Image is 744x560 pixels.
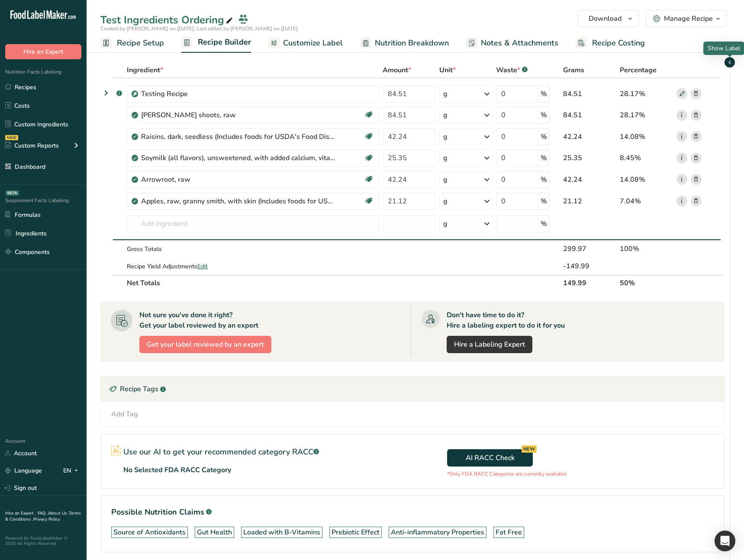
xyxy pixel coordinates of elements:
[243,527,320,537] div: Loaded with B-Vitamins
[443,174,448,185] div: g
[447,336,532,353] a: Hire a Labeling Expert
[563,244,616,254] div: 299.97
[447,310,565,331] div: Don't have time to do it? Hire a labeling expert to do it for you
[100,12,235,28] div: Test Ingredients Ordering
[443,153,448,163] div: g
[391,527,484,537] div: Anti-inflammatory Properties
[443,110,448,120] div: g
[111,409,138,419] div: Add Tag
[127,215,380,232] input: Add Ingredient
[466,33,558,53] a: Notes & Attachments
[620,65,657,75] span: Percentage
[466,453,515,463] span: AI RACC Check
[676,131,687,142] span: i
[439,65,456,75] span: Unit
[268,33,343,53] a: Customize Label
[563,261,616,271] div: -149.99
[563,65,584,75] span: Grams
[5,141,59,150] div: Custom Reports
[443,196,448,206] div: g
[375,37,449,49] span: Nutrition Breakdown
[620,153,673,163] div: 8.45%
[5,44,81,59] button: Hire an Expert
[708,44,740,53] p: Show Label
[563,174,616,185] div: 42.24
[100,33,164,53] a: Recipe Setup
[522,445,537,453] div: NEW
[563,196,616,206] div: 21.12
[589,13,622,24] span: Download
[141,174,336,185] div: Arrowroot, raw
[715,531,735,551] div: Open Intercom Messenger
[620,196,673,206] div: 7.04%
[123,446,319,458] p: Use our AI to get your recommended category RACC
[620,89,673,99] div: 28.17%
[111,506,714,518] h1: Possible Nutrition Claims
[5,463,42,478] a: Language
[147,339,264,350] span: Get your label reviewed by an expert
[197,527,232,537] div: Gut Health
[620,244,673,254] div: 100%
[360,33,449,53] a: Nutrition Breakdown
[181,32,251,53] a: Recipe Builder
[5,510,36,516] a: Hire an Expert .
[332,527,380,537] div: Prebiotic Effect
[563,110,616,120] div: 84.51
[139,336,271,353] button: Get your label reviewed by an expert
[141,89,336,99] div: Testing Recipe
[563,153,616,163] div: 25.35
[6,190,19,196] div: BETA
[664,13,713,24] div: Manage Recipe
[141,196,336,206] div: Apples, raw, granny smith, with skin (Includes foods for USDA's Food Distribution Program)
[496,527,522,537] div: Fat Free
[646,10,727,27] button: Manage Recipe
[592,37,645,49] span: Recipe Costing
[676,196,687,206] span: i
[620,174,673,185] div: 14.08%
[132,91,138,97] img: Sub Recipe
[447,449,533,467] button: AI RACC Check NEW
[496,65,528,75] div: Waste
[283,37,343,49] span: Customize Label
[117,37,164,49] span: Recipe Setup
[443,89,448,99] div: g
[576,33,645,53] a: Recipe Costing
[620,110,673,120] div: 28.17%
[141,110,336,120] div: [PERSON_NAME] shoots, raw
[113,527,186,537] div: Source of Antioxidants
[125,275,551,290] th: Net Totals
[447,470,567,478] p: *Only FDA RACC Categories are currently available
[33,516,60,522] a: Privacy Policy
[63,466,81,476] div: EN
[618,275,675,290] th: 50%
[676,110,687,121] span: i
[563,89,616,99] div: 84.51
[127,65,163,75] span: Ingredient
[198,36,251,48] span: Recipe Builder
[123,465,231,475] p: No Selected FDA RACC Category
[197,262,208,270] span: Edit
[141,153,336,163] div: Soymilk (all flavors), unsweetened, with added calcium, vitamins A and D
[443,219,448,229] div: g
[481,37,558,49] span: Notes & Attachments
[127,245,380,254] div: Gross Totals
[563,132,616,142] div: 42.24
[48,510,69,516] a: About Us .
[139,310,258,331] div: Not sure you've done it right? Get your label reviewed by an expert
[5,510,81,522] a: Terms & Conditions .
[676,153,687,164] span: i
[5,536,81,546] div: Powered By FoodLabelMaker © 2025 All Rights Reserved
[5,135,18,140] div: NEW
[141,132,336,142] div: Raisins, dark, seedless (Includes foods for USDA's Food Distribution Program)
[443,132,448,142] div: g
[676,174,687,185] span: i
[561,275,618,290] th: 149.99
[620,132,673,142] div: 14.08%
[100,25,298,32] span: Created by [PERSON_NAME] on [DATE], Last edited by [PERSON_NAME] on [DATE]
[38,510,48,516] a: FAQ .
[383,65,411,75] span: Amount
[578,10,639,27] button: Download
[127,262,380,271] div: Recipe Yield Adjustments
[101,376,724,402] div: Recipe Tags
